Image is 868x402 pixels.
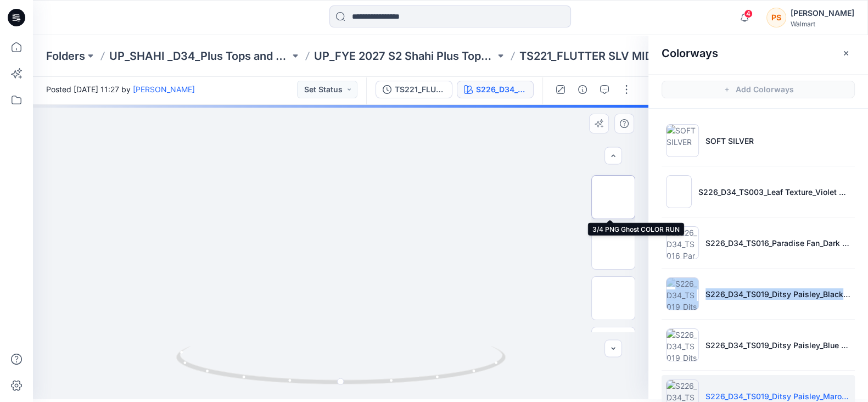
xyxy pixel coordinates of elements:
p: SOFT SILVER [705,135,754,147]
div: TS221_FLUTTER SLV MIDI DRESS [395,83,445,96]
p: TS221_FLUTTER SLV MIDI DRESS [519,48,695,64]
a: [PERSON_NAME] [133,85,195,94]
a: Folders [46,48,85,64]
p: S226_D34_TS019_Ditsy Paisley_Black Soot_21.33cm [705,288,850,300]
p: S226_D34_TS016_Paradise Fan_Dark Azalea_Warm Chocolate_16cm [705,237,850,249]
div: Walmart [791,20,854,28]
span: Posted [DATE] 11:27 by [46,83,195,95]
img: S226_D34_TS019_Ditsy Paisley_Black Soot_21.33cm [666,277,699,310]
p: S226_D34_TS003_Leaf Texture_Violet Surprise_64cm [698,186,850,198]
p: S226_D34_TS019_Ditsy Paisley_Maroon Supreme_21.33cm [705,390,850,402]
a: UP_SHAHI _D34_Plus Tops and Dresses [109,48,290,64]
div: S226_D34_TS019_Ditsy Paisley_Maroon Supreme_21.33cm [476,83,527,96]
h2: Colorways [662,47,718,60]
img: SOFT SILVER [666,124,699,157]
img: S226_D34_TS019_Ditsy Paisley_Blue Gusto_21.33cm [666,328,699,361]
div: [PERSON_NAME] [791,7,854,20]
img: S226_D34_TS003_Leaf Texture_Violet Surprise_64cm [666,175,692,208]
img: S226_D34_TS016_Paradise Fan_Dark Azalea_Warm Chocolate_16cm [666,226,699,259]
p: S226_D34_TS019_Ditsy Paisley_Blue Gusto_21.33cm [705,339,850,351]
button: TS221_FLUTTER SLV MIDI DRESS [376,81,452,98]
div: PS [766,8,786,27]
a: UP_FYE 2027 S2 Shahi Plus Tops and Dress [314,48,495,64]
button: S226_D34_TS019_Ditsy Paisley_Maroon Supreme_21.33cm [457,81,534,98]
span: 4 [744,9,753,18]
button: Details [574,81,591,98]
